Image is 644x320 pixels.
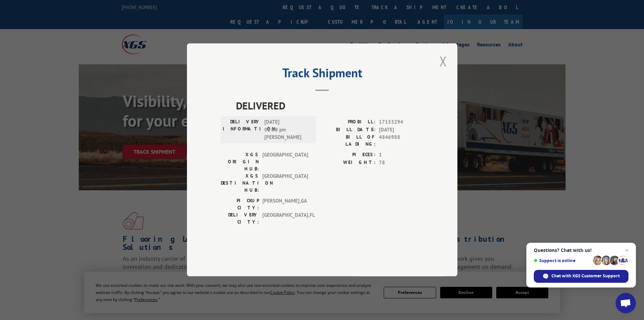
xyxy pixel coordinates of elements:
[236,98,424,113] span: DELIVERED
[322,134,376,148] label: BILL OF LADING:
[379,151,424,159] span: 1
[264,119,310,142] span: [DATE] 02:50 pm [PERSON_NAME]
[322,159,376,167] label: WEIGHT:
[551,273,620,279] span: Chat with XGS Customer Support
[223,119,261,142] label: DELIVERY INFORMATION:
[322,126,376,134] label: BILL DATE:
[379,126,424,134] span: [DATE]
[262,212,308,226] span: [GEOGRAPHIC_DATA] , FL
[437,52,449,70] button: Close modal
[534,270,628,283] span: Chat with XGS Customer Support
[322,119,376,126] label: PROBILL:
[221,212,259,226] label: DELIVERY CITY:
[221,173,259,194] label: XGS DESTINATION HUB:
[379,159,424,167] span: 78
[221,68,424,81] h2: Track Shipment
[534,258,591,263] span: Support is online
[221,197,259,212] label: PICKUP CITY:
[262,173,308,194] span: [GEOGRAPHIC_DATA]
[262,197,308,212] span: [PERSON_NAME] , GA
[379,134,424,148] span: 4846988
[322,151,376,159] label: PIECES:
[616,293,636,313] a: Open chat
[379,119,424,126] span: 17153294
[534,248,628,253] span: Questions? Chat with us!
[262,151,308,173] span: [GEOGRAPHIC_DATA]
[221,151,259,173] label: XGS ORIGIN HUB:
